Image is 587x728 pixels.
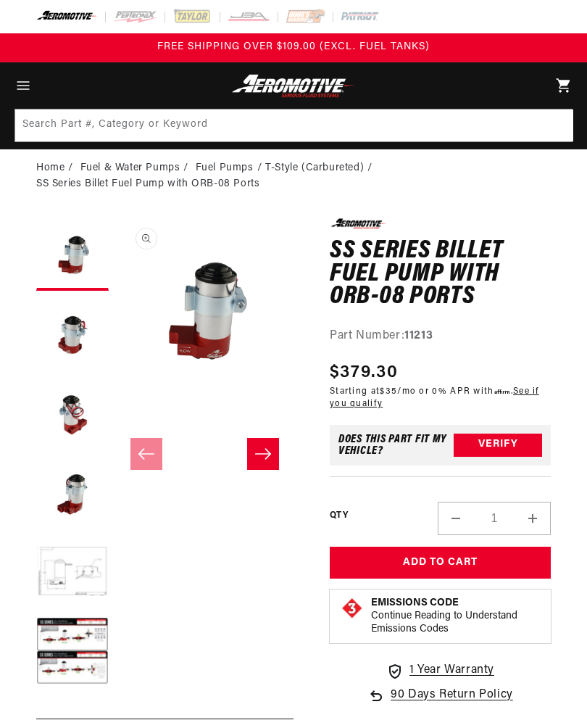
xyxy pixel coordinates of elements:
[196,160,254,176] a: Fuel Pumps
[380,387,397,396] span: $35
[454,434,542,457] button: Verify
[330,360,398,386] span: $379.30
[391,686,513,705] span: 90 Days Return Policy
[36,298,109,371] button: Load image 2 in gallery view
[338,434,454,457] div: Does This part fit My vehicle?
[157,41,430,52] span: FREE SHIPPING OVER $109.00 (EXCL. FUEL TANKS)
[367,686,513,705] a: 90 Days Return Policy
[36,458,109,530] button: Load image 4 in gallery view
[386,661,494,680] a: 1 Year Warranty
[36,218,293,690] media-gallery: Gallery Viewer
[36,160,64,176] a: Home
[330,547,551,579] button: Add to Cart
[80,160,180,176] a: Fuel & Water Pumps
[341,597,364,620] img: Emissions code
[130,438,162,470] button: Slide left
[494,387,511,394] span: Affirm
[36,160,551,193] nav: breadcrumbs
[371,610,540,636] p: Continue Reading to Understand Emissions Codes
[330,510,348,522] label: QTY
[330,240,551,309] h1: SS Series Billet Fuel Pump with ORB-08 Ports
[540,109,572,141] button: Search Part #, Category or Keyword
[265,160,376,176] li: T-Style (Carbureted)
[36,537,109,610] button: Load image 5 in gallery view
[371,597,540,636] button: Emissions CodeContinue Reading to Understand Emissions Codes
[36,378,109,450] button: Load image 3 in gallery view
[36,218,109,291] button: Load image 1 in gallery view
[229,74,357,98] img: Aeromotive
[36,617,109,690] button: Load image 6 in gallery view
[36,176,259,192] li: SS Series Billet Fuel Pump with ORB-08 Ports
[330,327,551,346] div: Part Number:
[330,387,539,408] a: See if you qualify - Learn more about Affirm Financing (opens in modal)
[247,438,279,470] button: Slide right
[409,661,494,680] span: 1 Year Warranty
[371,597,459,608] strong: Emissions Code
[330,386,551,410] p: Starting at /mo or 0% APR with .
[15,109,573,141] input: Search Part #, Category or Keyword
[7,62,39,109] summary: Menu
[404,330,433,342] strong: 11213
